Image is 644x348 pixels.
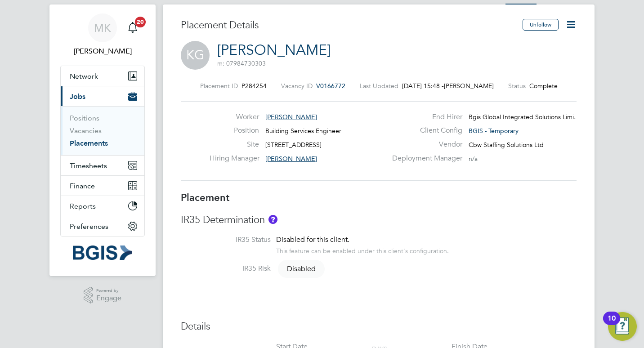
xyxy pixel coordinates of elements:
[70,202,96,210] span: Reports
[60,46,145,57] span: Matthew Kimber
[265,141,322,149] span: [STREET_ADDRESS]
[387,154,462,163] label: Deployment Manager
[469,113,580,121] span: Bgis Global Integrated Solutions Limi…
[508,82,526,90] label: Status
[181,19,516,32] h3: Placement Details
[469,155,478,163] span: n/a
[124,13,142,42] a: 20
[181,235,271,245] label: IR35 Status
[181,41,210,70] span: KG
[268,215,277,224] button: About IR35
[210,154,259,163] label: Hiring Manager
[360,82,398,90] label: Last Updated
[61,66,144,86] button: Network
[70,126,102,135] a: Vacancies
[281,82,313,90] label: Vacancy ID
[241,82,267,90] span: P284254
[61,176,144,196] button: Finance
[49,4,156,276] nav: Main navigation
[210,112,259,122] label: Worker
[70,72,98,80] span: Network
[70,139,108,147] a: Placements
[276,235,349,244] span: Disabled for this client.
[210,140,259,149] label: Site
[469,141,544,149] span: Cbw Staffing Solutions Ltd
[608,312,637,341] button: Open Resource Center, 10 new notifications
[529,82,558,90] span: Complete
[96,294,121,302] span: Engage
[210,126,259,135] label: Position
[181,214,577,227] h3: IR35 Determination
[61,86,144,106] button: Jobs
[181,264,271,273] label: IR35 Risk
[60,245,145,260] a: Go to home page
[444,82,494,90] span: [PERSON_NAME]
[70,161,107,170] span: Timesheets
[94,22,111,34] span: MK
[61,156,144,175] button: Timesheets
[73,245,132,260] img: bgis-logo-retina.png
[70,182,95,190] span: Finance
[96,287,121,294] span: Powered by
[316,82,345,90] span: V0166772
[84,287,122,304] a: Powered byEngage
[181,192,230,204] b: Placement
[60,13,145,57] a: MK[PERSON_NAME]
[217,59,266,67] span: m: 07984730303
[61,216,144,236] button: Preferences
[265,127,341,135] span: Building Services Engineer
[387,140,462,149] label: Vendor
[200,82,238,90] label: Placement ID
[608,318,616,330] div: 10
[265,113,317,121] span: [PERSON_NAME]
[278,260,325,278] span: Disabled
[276,245,449,255] div: This feature can be enabled under this client's configuration.
[265,155,317,163] span: [PERSON_NAME]
[217,41,331,59] a: [PERSON_NAME]
[70,222,108,231] span: Preferences
[387,126,462,135] label: Client Config
[70,92,85,101] span: Jobs
[469,127,519,135] span: BGIS - Temporary
[387,112,462,122] label: End Hirer
[61,106,144,155] div: Jobs
[402,82,444,90] span: [DATE] 15:48 -
[523,19,559,31] button: Unfollow
[181,320,577,333] h3: Details
[61,196,144,216] button: Reports
[135,17,146,27] span: 20
[70,114,99,122] a: Positions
